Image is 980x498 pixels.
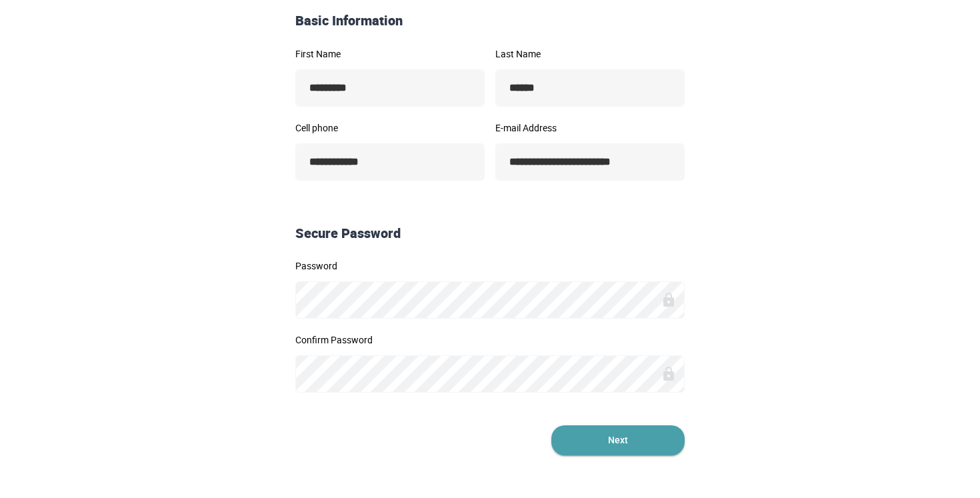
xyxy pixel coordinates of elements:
[295,261,685,271] label: Password
[290,11,690,31] div: Basic Information
[551,425,685,455] button: Next
[495,123,685,133] label: E-mail Address
[290,224,690,243] div: Secure Password
[495,49,685,59] label: Last Name
[295,49,485,59] label: First Name
[295,123,485,133] label: Cell phone
[295,335,685,345] label: Confirm Password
